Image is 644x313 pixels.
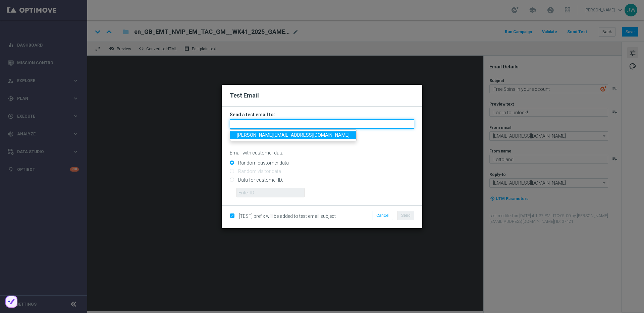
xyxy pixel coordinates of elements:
[236,160,289,166] label: Random customer data
[230,112,414,118] h3: Send a test email to:
[397,211,414,220] button: Send
[237,132,350,138] span: [PERSON_NAME][EMAIL_ADDRESS][DOMAIN_NAME]
[239,213,336,219] span: [TEST] prefix will be added to test email subject
[236,188,305,197] input: Enter ID
[230,91,414,100] h2: Test Email
[401,213,411,218] span: Send
[373,211,393,220] button: Cancel
[230,150,414,156] p: Email with customer data
[230,131,356,139] a: [PERSON_NAME][EMAIL_ADDRESS][DOMAIN_NAME]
